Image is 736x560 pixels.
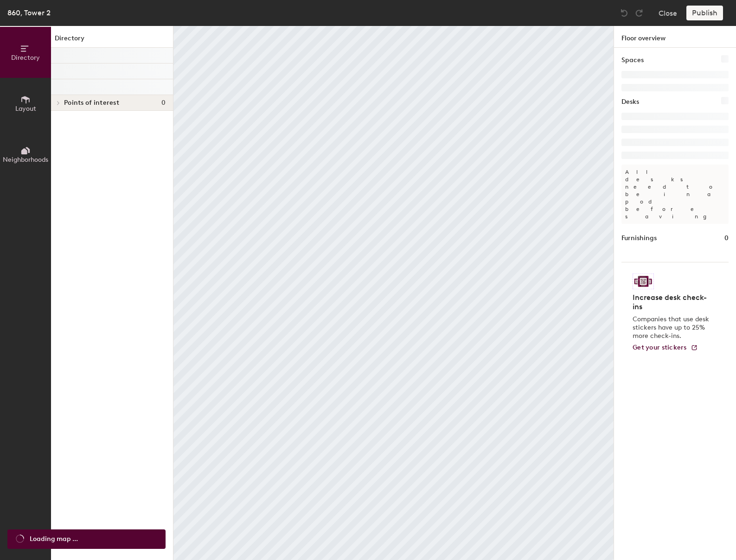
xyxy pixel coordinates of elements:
[7,7,51,19] div: 860, Tower 2
[621,165,729,224] p: All desks need to be in a pod before saving
[724,233,729,243] h1: 0
[15,105,36,113] span: Layout
[633,315,712,340] p: Companies that use desk stickers have up to 25% more check-ins.
[633,274,654,289] img: Sticker logo
[30,534,78,544] span: Loading map ...
[621,97,639,107] h1: Desks
[659,6,677,20] button: Close
[614,26,736,48] h1: Floor overview
[621,55,644,65] h1: Spaces
[173,26,614,560] canvas: Map
[621,233,657,243] h1: Furnishings
[620,8,629,18] img: Undo
[633,344,687,351] span: Get your stickers
[633,344,698,352] a: Get your stickers
[11,54,40,62] span: Directory
[161,99,166,107] span: 0
[64,99,119,107] span: Points of interest
[51,33,173,48] h1: Directory
[633,293,712,312] h4: Increase desk check-ins
[3,156,48,164] span: Neighborhoods
[634,8,644,18] img: Redo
